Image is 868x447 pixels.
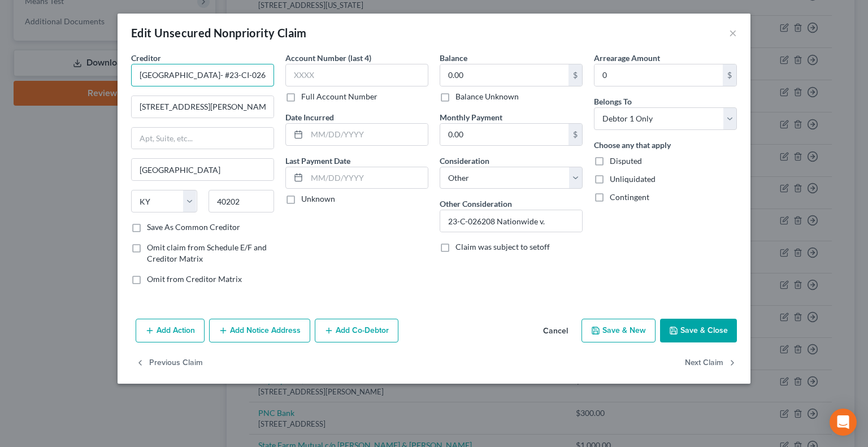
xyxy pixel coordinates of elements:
input: Specify... [440,210,582,232]
button: Save & Close [660,319,737,342]
button: Previous Claim [136,351,203,375]
button: Add Notice Address [209,319,310,342]
label: Save As Common Creditor [147,222,240,233]
input: 0.00 [440,124,568,145]
span: Contingent [610,192,649,202]
span: Belongs To [594,97,632,106]
label: Arrearage Amount [594,52,660,64]
label: Unknown [301,193,335,205]
button: × [729,26,737,40]
span: Omit from Creditor Matrix [147,274,242,284]
button: Add Action [136,319,205,342]
div: Open Intercom Messenger [830,409,857,436]
span: Unliquidated [610,174,656,184]
label: Balance [440,52,467,64]
input: Enter zip... [209,190,275,212]
label: Consideration [440,155,489,167]
input: Apt, Suite, etc... [132,128,274,149]
label: Choose any that apply [594,139,671,151]
label: Account Number (last 4) [285,52,371,64]
input: MM/DD/YYYY [307,167,428,189]
div: $ [723,64,736,86]
label: Monthly Payment [440,111,502,123]
span: Omit claim from Schedule E/F and Creditor Matrix [147,242,267,263]
button: Next Claim [685,351,737,375]
input: MM/DD/YYYY [307,124,428,145]
button: Add Co-Debtor [315,319,398,342]
span: Claim was subject to setoff [455,242,550,251]
label: Full Account Number [301,91,377,102]
span: Disputed [610,156,642,166]
label: Date Incurred [285,111,334,123]
input: 0.00 [594,64,723,86]
input: XXXX [285,64,428,86]
input: Enter address... [132,96,274,118]
label: Other Consideration [440,198,512,210]
input: 0.00 [440,64,568,86]
label: Last Payment Date [285,155,350,167]
div: Edit Unsecured Nonpriority Claim [131,25,307,41]
span: Creditor [131,53,161,63]
div: $ [568,64,582,86]
button: Cancel [534,320,577,342]
div: $ [568,124,582,145]
input: Enter city... [132,159,274,180]
label: Balance Unknown [455,91,519,102]
button: Save & New [581,319,656,342]
input: Search creditor by name... [131,64,274,86]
